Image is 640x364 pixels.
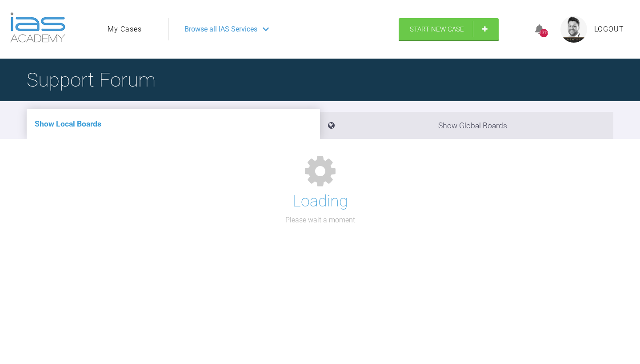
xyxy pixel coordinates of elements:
[540,29,548,37] div: 1312
[594,24,624,35] a: Logout
[320,112,613,139] li: Show Global Boards
[108,24,142,35] a: My Cases
[285,214,355,226] p: Please wait a moment
[27,109,320,139] li: Show Local Boards
[560,16,587,43] img: profile.png
[27,64,156,95] h1: Support Forum
[410,25,464,33] span: Start New Case
[292,189,348,214] h1: Loading
[10,12,65,43] img: logo-light.3e3ef733.png
[399,18,499,40] a: Start New Case
[184,24,257,35] span: Browse all IAS Services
